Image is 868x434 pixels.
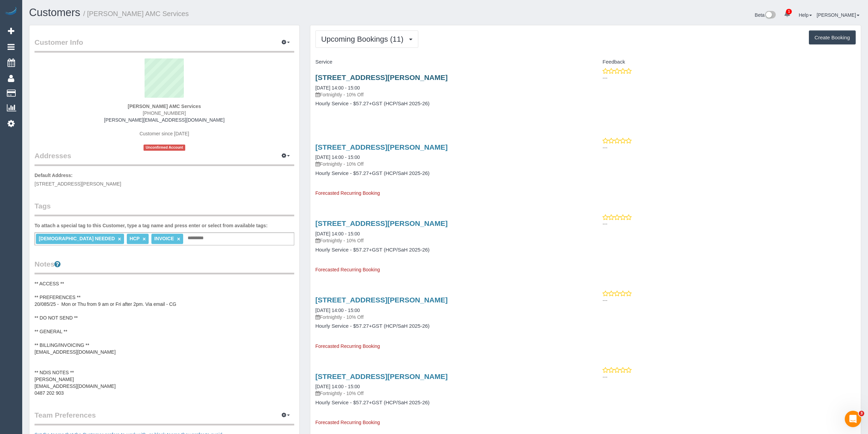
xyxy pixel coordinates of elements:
[817,12,859,18] a: [PERSON_NAME]
[315,219,448,227] a: [STREET_ADDRESS][PERSON_NAME]
[315,237,581,244] p: Fortnightly - 10% Off
[130,236,139,241] span: HCP
[764,11,776,20] img: New interface
[859,411,864,416] span: 3
[315,400,581,406] h4: Hourly Service - $57.27+GST (HCP/SaH 2025-26)
[315,161,581,167] p: Fortnightly - 10% Off
[83,10,189,17] small: / [PERSON_NAME] AMC Services
[321,35,407,43] span: Upcoming Bookings (11)
[143,236,146,242] a: ×
[315,247,581,253] h4: Hourly Service - $57.27+GST (HCP/SaH 2025-26)
[602,220,856,227] p: ---
[315,296,448,304] a: [STREET_ADDRESS][PERSON_NAME]
[35,181,121,187] span: [STREET_ADDRESS][PERSON_NAME]
[602,74,856,81] p: ---
[315,384,360,389] a: [DATE] 14:00 - 15:00
[755,12,776,18] a: Beta
[315,190,380,196] span: Forecasted Recurring Booking
[315,143,448,151] a: [STREET_ADDRESS][PERSON_NAME]
[128,104,201,109] strong: [PERSON_NAME] AMC Services
[139,131,189,136] span: Customer since [DATE]
[315,372,448,380] a: [STREET_ADDRESS][PERSON_NAME]
[35,37,294,53] legend: Customer Info
[29,6,80,18] a: Customers
[602,144,856,151] p: ---
[118,236,121,242] a: ×
[104,117,225,123] a: [PERSON_NAME][EMAIL_ADDRESS][DOMAIN_NAME]
[602,374,856,380] p: ---
[315,420,380,425] span: Forecasted Recurring Booking
[315,308,360,313] a: [DATE] 14:00 - 15:00
[177,236,180,242] a: ×
[4,7,18,16] img: Automaid Logo
[845,411,861,427] iframe: Intercom live chat
[144,145,185,150] span: Unconfirmed Account
[154,236,174,241] span: INVOICE
[35,280,294,396] pre: ** ACCESS ** ** PREFERENCES ** 20/085/25 - Mon or Thu from 9 am or Fri after 2pm. Via email - CG ...
[315,323,581,329] h4: Hourly Service - $57.27+GST (HCP/SaH 2025-26)
[315,390,581,397] p: Fortnightly - 10% Off
[786,9,792,14] span: 1
[315,30,418,48] button: Upcoming Bookings (11)
[315,343,380,349] span: Forecasted Recurring Booking
[315,231,360,236] a: [DATE] 14:00 - 15:00
[315,85,360,91] a: [DATE] 14:00 - 15:00
[35,222,268,229] label: To attach a special tag to this Customer, type a tag name and press enter or select from availabl...
[35,259,294,274] legend: Notes
[315,101,581,107] h4: Hourly Service - $57.27+GST (HCP/SaH 2025-26)
[591,59,856,65] h4: Feedback
[35,201,294,216] legend: Tags
[35,410,294,425] legend: Team Preferences
[315,267,380,272] span: Forecasted Recurring Booking
[799,12,812,18] a: Help
[315,91,581,98] p: Fortnightly - 10% Off
[315,73,448,81] a: [STREET_ADDRESS][PERSON_NAME]
[39,236,115,241] span: [DEMOGRAPHIC_DATA] NEEDED
[315,59,581,65] h4: Service
[809,30,856,45] button: Create Booking
[315,171,581,176] h4: Hourly Service - $57.27+GST (HCP/SaH 2025-26)
[143,110,186,116] span: [PHONE_NUMBER]
[315,314,581,321] p: Fortnightly - 10% Off
[35,172,73,179] label: Default Address:
[602,297,856,304] p: ---
[781,7,794,22] a: 1
[315,154,360,160] a: [DATE] 14:00 - 15:00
